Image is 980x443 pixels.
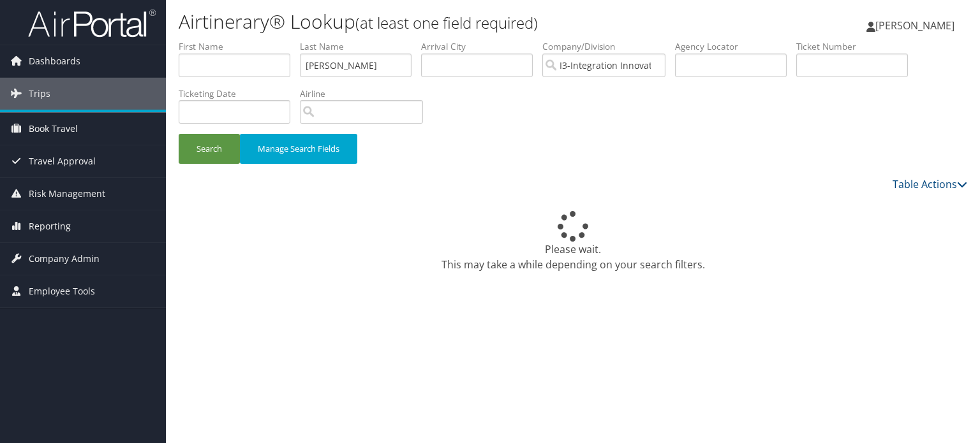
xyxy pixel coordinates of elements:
[28,8,156,38] img: airportal-logo.png
[179,40,300,53] label: First Name
[29,145,96,177] span: Travel Approval
[29,45,80,77] span: Dashboards
[179,134,240,164] button: Search
[875,18,954,33] span: [PERSON_NAME]
[240,134,357,164] button: Manage Search Fields
[542,40,675,53] label: Company/Division
[29,78,50,110] span: Trips
[179,87,300,100] label: Ticketing Date
[179,211,967,272] div: Please wait. This may take a while depending on your search filters.
[675,40,796,53] label: Agency Locator
[29,243,100,275] span: Company Admin
[300,40,421,53] label: Last Name
[29,210,71,242] span: Reporting
[179,8,704,35] h1: Airtinerary® Lookup
[29,178,105,210] span: Risk Management
[796,40,917,53] label: Ticket Number
[300,87,433,100] label: Airline
[29,113,78,145] span: Book Travel
[29,275,95,307] span: Employee Tools
[355,12,538,33] small: (at least one field required)
[866,6,967,45] a: [PERSON_NAME]
[421,40,542,53] label: Arrival City
[893,177,967,191] a: Table Actions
